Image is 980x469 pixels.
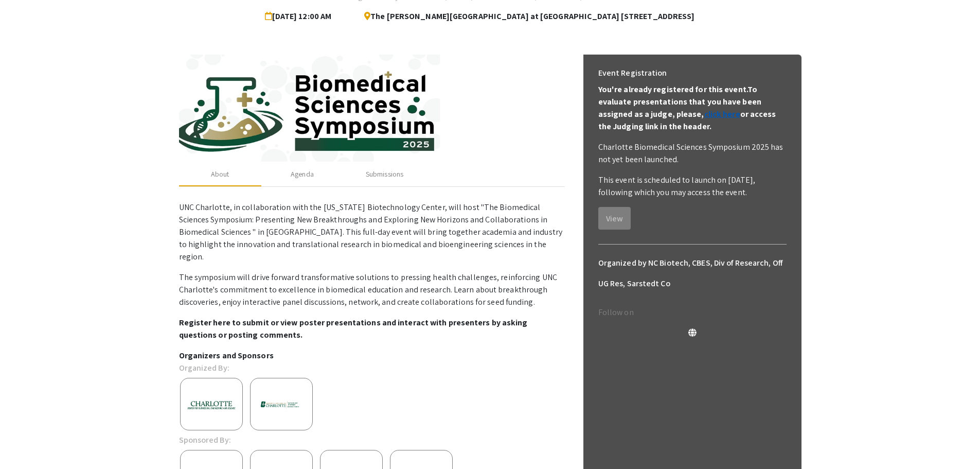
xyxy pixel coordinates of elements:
[179,317,528,340] strong: Register here to submit or view poster presentations and interact with presenters by asking quest...
[598,174,787,199] p: This event is scheduled to launch on [DATE], following which you may access the event.
[704,109,740,119] a: click here
[8,423,44,461] iframe: Chat
[598,207,631,230] button: View
[598,83,787,133] p: You're already registered for this event. To evaluate presentations that you have been assigned a...
[179,271,565,308] p: The symposium will drive forward transformative solutions to pressing health challenges, reinforc...
[179,55,565,162] img: c1384964-d4cf-4e9d-8fb0-60982fefffba.jpg
[181,393,242,416] img: 99400116-6a94-431f-b487-d8e0c4888162.png
[211,169,229,180] div: About
[179,434,231,446] p: Sponsored By:
[179,362,229,374] p: Organized By:
[356,6,694,27] span: The [PERSON_NAME][GEOGRAPHIC_DATA] at [GEOGRAPHIC_DATA] [STREET_ADDRESS]
[598,63,667,83] h6: Event Registration
[179,350,565,362] p: Organizers and Sponsors
[251,393,312,416] img: f59c74af-7554-481c-927e-f6e308d3c5c7.png
[366,169,403,180] div: Submissions
[291,169,314,180] div: Agenda
[179,201,565,263] p: UNC Charlotte, in collaboration with the [US_STATE] Biotechnology Center, will host "The Biomedic...
[598,253,787,294] h6: Organized by NC Biotech, CBES, Div of Research, Off UG Res, Sarstedt Co
[598,141,787,166] p: Charlotte Biomedical Sciences Symposium 2025 has not yet been launched.
[265,6,336,27] span: [DATE] 12:00 AM
[598,306,787,319] p: Follow on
